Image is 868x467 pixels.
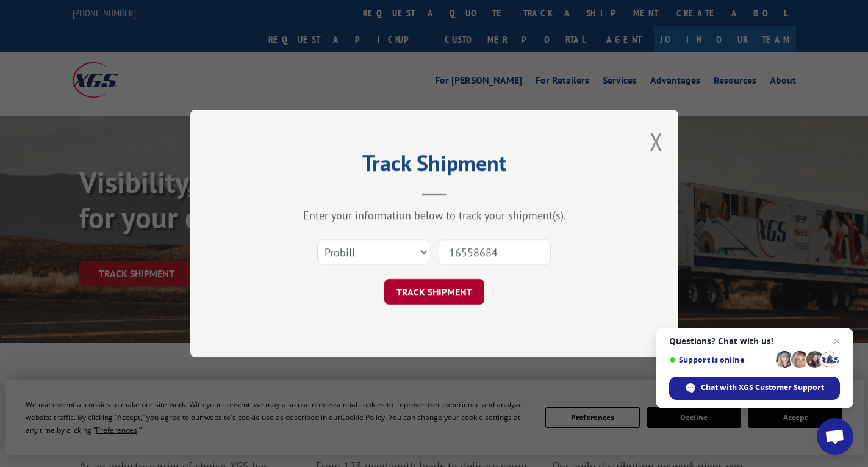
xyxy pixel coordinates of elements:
[817,418,853,455] a: Open chat
[439,239,551,265] input: Number(s)
[251,208,617,222] div: Enter your information below to track your shipment(s).
[669,377,840,400] span: Chat with XGS Customer Support
[669,355,772,364] span: Support is online
[650,125,663,157] button: Close modal
[701,382,824,393] span: Chat with XGS Customer Support
[251,154,617,178] h2: Track Shipment
[669,336,840,346] span: Questions? Chat with us!
[384,279,484,305] button: TRACK SHIPMENT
